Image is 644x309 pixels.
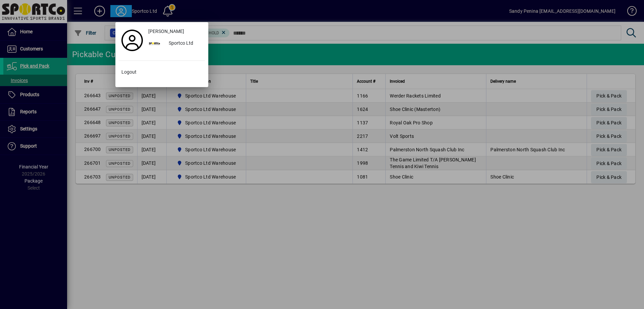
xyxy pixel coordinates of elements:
button: Logout [119,66,205,78]
div: Sportco Ltd [163,38,205,50]
button: Sportco Ltd [146,38,205,50]
span: Logout [121,69,137,76]
a: Profile [119,34,146,46]
a: [PERSON_NAME] [146,26,205,38]
span: [PERSON_NAME] [148,28,184,35]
